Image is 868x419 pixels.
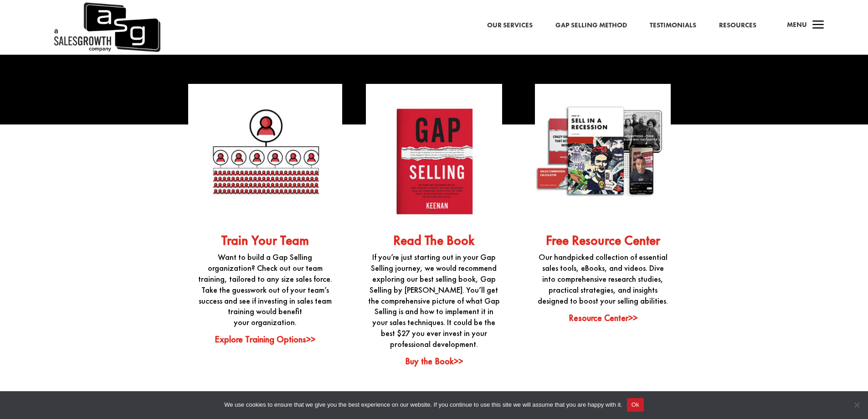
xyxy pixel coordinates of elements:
[555,20,627,31] a: Gap Selling Method
[366,252,502,349] p: If you’re just starting out in your Gap Selling journey, we would recommend exploring our best se...
[535,84,671,220] img: A collage of resources featured in the Gap Selling Free Resource Center, including an eBook title...
[224,400,622,409] span: We use cookies to ensure that we give you the best experience on our website. If you continue to ...
[215,333,315,345] a: Explore Training Options>>
[546,232,660,249] a: Free Resource Center
[393,232,474,249] a: Read The Book
[405,355,463,367] a: Buy the Book>>
[535,252,671,306] p: Our handpicked collection of essential sales tools, eBooks, and videos. Dive into comprehensive r...
[809,16,827,35] span: a
[366,84,502,220] img: Cover of the book 'Gap Selling' by Keenan, featuring a bold red background with the title 'Gap Se...
[221,232,309,249] a: Train Your Team
[197,84,333,220] img: An organizational chart illustration showing a hierarchy with one larger red figure at the top, c...
[487,20,533,31] a: Our Services
[627,398,644,412] button: Ok
[197,252,333,328] p: Want to build a Gap Selling organization? Check out our team training, tailored to any size sales...
[569,312,637,324] a: Resource Center>>
[852,400,861,409] span: No
[650,20,696,31] a: Testimonials
[787,20,807,29] span: Menu
[719,20,756,31] a: Resources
